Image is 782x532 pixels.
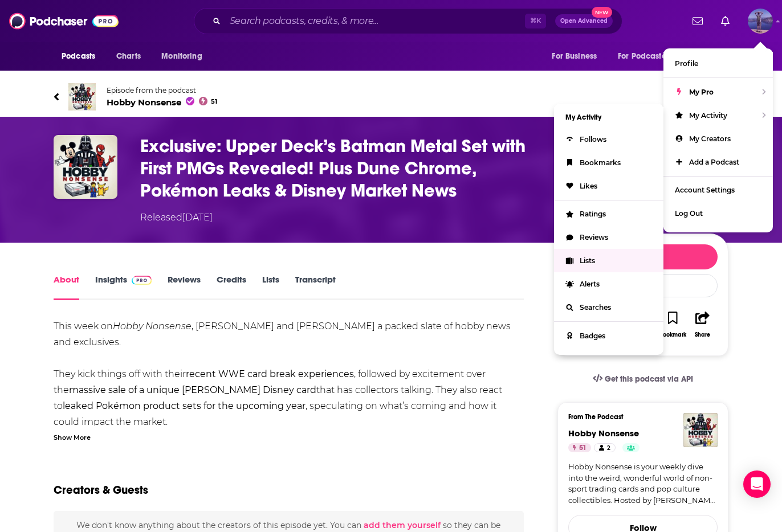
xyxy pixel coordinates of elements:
[689,88,714,96] span: My Pro
[62,48,95,64] span: Podcasts
[295,274,336,300] a: Transcript
[194,8,622,34] div: Search podcasts, credits, & more...
[663,52,773,75] a: Profile
[675,59,698,68] span: Profile
[9,10,119,32] img: Podchaser - Follow, Share and Rate Podcasts
[54,135,117,199] img: Exclusive: Upper Deck’s Batman Metal Set with First PMGs Revealed! Plus Dune Chrome, Pokémon Leak...
[132,276,152,285] img: Podchaser Pro
[69,384,316,395] strong: massive sale of a unique [PERSON_NAME] Disney card
[689,134,731,143] span: My Creators
[748,9,773,34] button: Show profile menu
[688,304,718,345] button: Share
[689,111,727,120] span: My Activity
[689,158,739,166] span: Add a Podcast
[113,321,192,332] em: Hobby Nonsense
[168,274,201,300] a: Reviews
[607,443,610,454] span: 2
[658,304,687,345] button: Bookmark
[688,11,707,31] a: Show notifications dropdown
[610,46,689,67] button: open menu
[161,48,202,64] span: Monitoring
[695,332,710,338] div: Share
[95,274,152,300] a: InsightsPodchaser Pro
[153,46,217,67] button: open menu
[594,443,616,452] a: 2
[107,86,217,95] span: Episode from the podcast
[584,365,702,393] a: Get this podcast via API
[716,11,734,31] a: Show notifications dropdown
[748,9,773,34] span: Logged in as matt44812
[663,178,773,202] a: Account Settings
[54,83,391,111] a: Hobby NonsenseEpisode from the podcastHobby Nonsense51
[568,443,591,452] a: 51
[54,483,148,497] h2: Creators & Guests
[659,332,686,338] div: Bookmark
[140,135,539,202] h1: Exclusive: Upper Deck’s Batman Metal Set with First PMGs Revealed! Plus Dune Chrome, Pokémon Leak...
[555,14,613,28] button: Open AdvancedNew
[560,18,608,24] span: Open Advanced
[743,470,771,498] div: Open Intercom Messenger
[568,461,718,506] a: Hobby Nonsense is your weekly dive into the weird, wonderful world of non-sport trading cards and...
[592,7,612,18] span: New
[675,209,703,218] span: Log Out
[663,48,773,232] ul: Show profile menu
[579,443,586,454] span: 51
[107,97,217,108] span: Hobby Nonsense
[225,12,525,30] input: Search podcasts, credits, & more...
[262,274,279,300] a: Lists
[217,274,246,300] a: Credits
[54,46,110,67] button: open menu
[68,83,96,111] img: Hobby Nonsense
[675,186,735,194] span: Account Settings
[568,413,708,421] h3: From The Podcast
[663,127,773,150] a: My Creators
[687,46,728,67] button: open menu
[544,46,611,67] button: open menu
[140,211,213,224] div: Released [DATE]
[54,274,79,300] a: About
[186,369,354,379] strong: recent WWE card break experiences
[683,413,718,447] img: Hobby Nonsense
[552,48,597,64] span: For Business
[568,428,639,439] a: Hobby Nonsense
[109,46,148,67] a: Charts
[525,14,546,28] span: ⌘ K
[116,48,141,64] span: Charts
[364,521,441,530] button: add them yourself
[748,9,773,34] img: User Profile
[618,48,673,64] span: For Podcasters
[605,374,693,384] span: Get this podcast via API
[63,400,306,411] strong: leaked Pokémon product sets for the upcoming year
[663,150,773,174] a: Add a Podcast
[211,99,217,104] span: 51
